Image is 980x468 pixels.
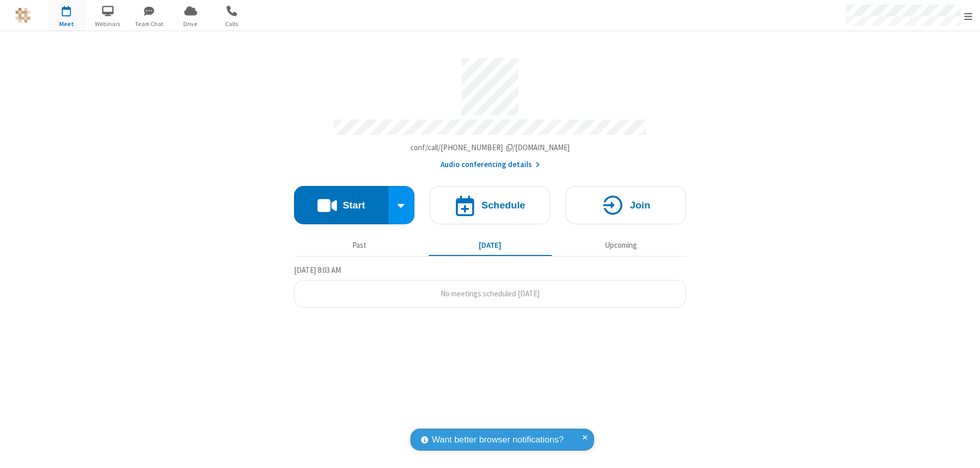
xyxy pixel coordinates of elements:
[481,200,525,210] h4: Schedule
[130,19,168,29] span: Team Chat
[47,19,86,29] span: Meet
[429,236,552,255] button: [DATE]
[298,236,421,255] button: Past
[440,159,540,171] button: Audio conferencing details
[410,143,570,152] span: Copy my meeting room link
[430,186,550,224] button: Schedule
[432,433,563,447] span: Want better browser notifications?
[171,19,210,29] span: Drive
[15,8,31,23] img: QA Selenium DO NOT DELETE OR CHANGE
[342,200,365,210] h4: Start
[440,289,540,298] span: No meetings scheduled [DATE]
[410,142,570,154] button: Copy my meeting room linkCopy my meeting room link
[559,236,682,255] button: Upcoming
[566,186,686,224] button: Join
[388,186,415,224] div: Start conference options
[294,51,686,171] section: Account details
[630,200,650,210] h4: Join
[294,264,686,308] section: Today's Meetings
[294,265,341,275] span: [DATE] 8:03 AM
[294,186,388,224] button: Start
[89,19,127,29] span: Webinars
[213,19,251,29] span: Calls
